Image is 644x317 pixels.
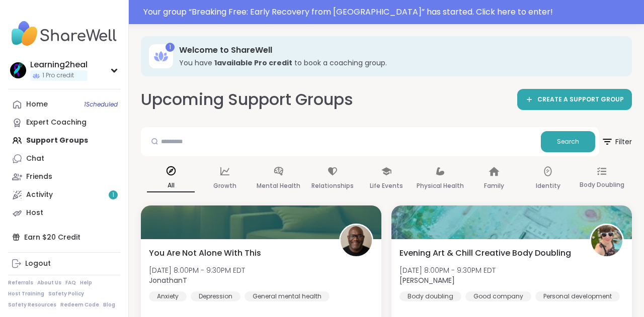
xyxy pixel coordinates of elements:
a: Help [80,279,92,286]
p: Identity [536,180,560,192]
a: Expert Coaching [8,114,120,132]
span: Filter [601,130,632,154]
div: Host [26,208,43,218]
span: [DATE] 8:00PM - 9:30PM EDT [149,265,245,275]
a: CREATE A SUPPORT GROUP [517,89,632,110]
span: CREATE A SUPPORT GROUP [537,95,624,104]
a: Host Training [8,290,44,297]
span: You Are Not Alone With This [149,247,261,259]
img: ShareWell Nav Logo [8,16,120,51]
div: Earn $20 Credit [8,228,120,246]
p: Growth [213,180,236,192]
span: 1 [112,191,114,199]
div: 1 [166,43,175,52]
button: Filter [601,127,632,156]
b: JonathanT [149,275,187,285]
p: Physical Health [417,180,464,192]
a: About Us [37,279,61,286]
a: Chat [8,150,120,168]
h3: Welcome to ShareWell [179,45,618,56]
a: Host [8,204,120,222]
a: Blog [103,301,115,308]
a: Friends [8,168,120,186]
a: Safety Policy [48,290,84,297]
img: Adrienne_QueenOfTheDawn [591,225,622,256]
div: Body doubling [399,291,461,301]
a: Safety Resources [8,301,56,308]
span: Evening Art & Chill Creative Body Doubling [399,247,571,259]
p: Relationships [311,180,354,192]
a: Home1Scheduled [8,95,120,114]
div: Home [26,99,48,110]
p: Body Doubling [580,179,624,191]
h3: You have to book a coaching group. [179,58,618,68]
div: General mental health [245,291,330,301]
b: [PERSON_NAME] [399,275,455,285]
div: Anxiety [149,291,187,301]
div: Chat [26,154,44,164]
span: Search [557,137,579,146]
img: JonathanT [341,225,372,256]
h2: Upcoming Support Groups [141,88,353,111]
div: Friends [26,172,52,182]
div: Your group “ Breaking Free: Early Recovery from [GEOGRAPHIC_DATA] ” has started. Click here to en... [143,6,638,18]
p: All [147,179,195,192]
button: Search [541,131,595,152]
div: Good company [465,291,531,301]
a: Redeem Code [60,301,99,308]
div: Depression [191,291,240,301]
a: FAQ [65,279,76,286]
div: Activity [26,190,53,200]
p: Mental Health [257,180,300,192]
b: 1 available Pro credit [214,58,292,68]
span: 1 Pro credit [42,71,74,80]
div: Logout [25,259,51,269]
span: 1 Scheduled [84,100,118,109]
p: Life Events [370,180,403,192]
p: Family [484,180,504,192]
img: Learning2heal [10,62,26,78]
a: Activity1 [8,186,120,204]
a: Referrals [8,279,33,286]
span: [DATE] 8:00PM - 9:30PM EDT [399,265,496,275]
div: Personal development [535,291,620,301]
a: Logout [8,255,120,273]
div: Expert Coaching [26,118,87,128]
div: Learning2heal [30,59,88,70]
